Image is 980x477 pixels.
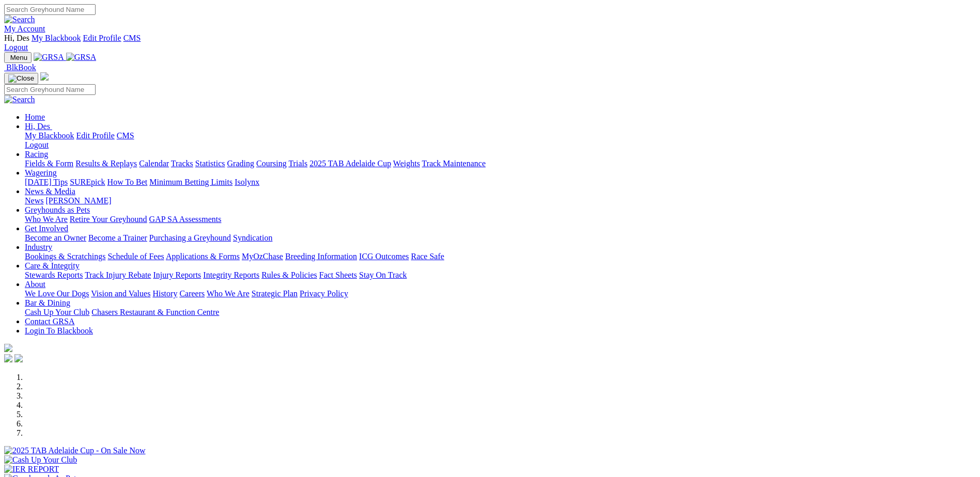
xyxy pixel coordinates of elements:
[4,43,28,52] a: Logout
[25,159,976,168] div: Racing
[70,215,147,224] a: Retire Your Greyhound
[411,252,444,261] a: Race Safe
[319,271,357,279] a: Fact Sheets
[4,52,32,63] button: Toggle navigation
[34,53,64,62] img: GRSA
[4,63,36,72] a: BlkBook
[149,233,231,242] a: Purchasing a Greyhound
[261,271,317,279] a: Rules & Policies
[25,252,976,261] div: Industry
[88,233,147,242] a: Become a Trainer
[252,289,298,298] a: Strategic Plan
[25,131,74,140] a: My Blackbook
[25,308,89,316] a: Cash Up Your Club
[25,326,93,335] a: Login To Blackbook
[123,34,141,42] a: CMS
[25,243,52,251] a: Industry
[8,74,34,83] img: Close
[4,34,976,52] div: My Account
[25,150,48,158] a: Racing
[25,159,73,168] a: Fields & Form
[6,63,36,72] span: BlkBook
[203,271,259,279] a: Integrity Reports
[4,95,35,104] img: Search
[66,53,97,62] img: GRSA
[4,34,29,42] span: Hi, Des
[25,131,976,150] div: Hi, Des
[25,233,86,242] a: Become an Owner
[4,354,12,362] img: facebook.svg
[242,252,283,261] a: MyOzChase
[91,289,150,298] a: Vision and Values
[171,159,193,168] a: Tracks
[4,84,96,95] input: Search
[139,159,169,168] a: Calendar
[32,34,81,42] a: My Blackbook
[75,159,137,168] a: Results & Replays
[14,354,23,362] img: twitter.svg
[4,446,146,455] img: 2025 TAB Adelaide Cup - On Sale Now
[25,280,45,289] a: About
[25,178,68,186] a: [DATE] Tips
[166,252,240,261] a: Applications & Forms
[25,252,105,261] a: Bookings & Scratchings
[40,72,49,81] img: logo-grsa-white.png
[227,159,254,168] a: Grading
[25,215,976,224] div: Greyhounds as Pets
[309,159,391,168] a: 2025 TAB Adelaide Cup
[25,233,976,243] div: Get Involved
[25,289,89,298] a: We Love Our Dogs
[207,289,250,298] a: Who We Are
[25,215,68,224] a: Who We Are
[45,196,111,205] a: [PERSON_NAME]
[25,140,49,149] a: Logout
[25,308,976,317] div: Bar & Dining
[25,298,70,307] a: Bar & Dining
[4,15,35,24] img: Search
[25,178,976,187] div: Wagering
[25,205,90,214] a: Greyhounds as Pets
[359,271,407,279] a: Stay On Track
[152,289,177,298] a: History
[85,271,151,279] a: Track Injury Rebate
[4,455,77,465] img: Cash Up Your Club
[179,289,205,298] a: Careers
[10,54,27,61] span: Menu
[25,122,52,131] a: Hi, Des
[149,215,222,224] a: GAP SA Assessments
[4,4,96,15] input: Search
[359,252,409,261] a: ICG Outcomes
[107,252,164,261] a: Schedule of Fees
[300,289,348,298] a: Privacy Policy
[149,178,232,186] a: Minimum Betting Limits
[233,233,272,242] a: Syndication
[195,159,225,168] a: Statistics
[256,159,287,168] a: Coursing
[288,159,307,168] a: Trials
[107,178,148,186] a: How To Bet
[91,308,219,316] a: Chasers Restaurant & Function Centre
[25,289,976,298] div: About
[25,168,57,177] a: Wagering
[153,271,201,279] a: Injury Reports
[235,178,259,186] a: Isolynx
[83,34,121,42] a: Edit Profile
[25,196,43,205] a: News
[25,317,74,326] a: Contact GRSA
[4,24,45,33] a: My Account
[422,159,486,168] a: Track Maintenance
[25,271,83,279] a: Stewards Reports
[25,187,75,196] a: News & Media
[25,261,80,270] a: Care & Integrity
[4,344,12,352] img: logo-grsa-white.png
[25,271,976,280] div: Care & Integrity
[4,73,38,84] button: Toggle navigation
[25,113,45,121] a: Home
[70,178,105,186] a: SUREpick
[25,224,68,233] a: Get Involved
[25,122,50,131] span: Hi, Des
[117,131,134,140] a: CMS
[393,159,420,168] a: Weights
[25,196,976,205] div: News & Media
[285,252,357,261] a: Breeding Information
